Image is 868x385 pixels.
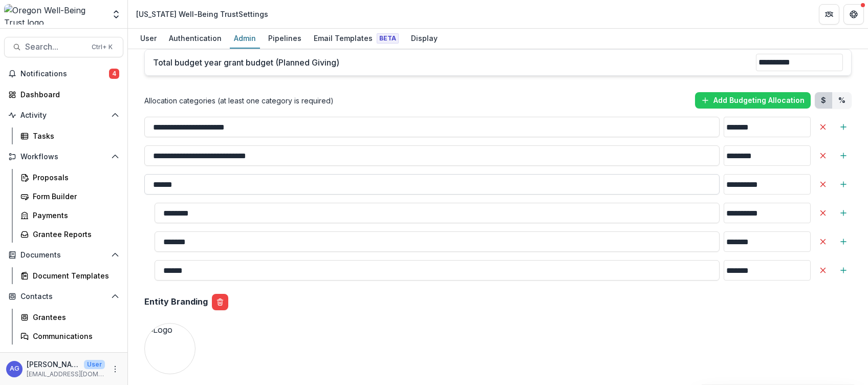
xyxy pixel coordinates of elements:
[4,66,123,82] button: Notifications4
[33,131,115,141] div: Tasks
[724,145,811,166] input: Delete AllocationAdd Sub-Category
[4,288,123,305] button: Open Contacts
[815,233,831,250] button: Delete Allocation
[815,262,831,279] button: Delete Allocation
[724,260,811,281] input: Delete AllocationAdd Sub-Category
[27,359,80,370] p: [PERSON_NAME]
[153,56,756,69] p: Total budget year grant budget (Planned Giving)
[835,262,852,279] button: Add Sub-Category
[724,174,811,195] input: Delete AllocationAdd Sub-Category
[212,294,228,310] button: delete-logo-file
[33,229,115,240] div: Grantee Reports
[20,292,107,301] span: Contacts
[724,117,811,137] input: Delete AllocationAdd Sub-Category
[132,7,272,22] nav: breadcrumb
[90,41,115,53] div: Ctrl + K
[155,260,720,281] input: Delete AllocationAdd Sub-Category
[144,145,720,166] input: Delete AllocationAdd Sub-Category
[835,205,852,221] button: Add Sub-Category
[16,309,123,326] a: Grantees
[843,4,864,25] button: Get Help
[136,29,161,49] a: User
[144,297,208,307] h2: Entity Branding
[815,147,831,164] button: Delete Allocation
[819,4,839,25] button: Partners
[84,360,105,369] p: User
[4,37,123,57] button: Search...
[33,270,115,281] div: Document Templates
[20,111,107,120] span: Activity
[136,9,268,19] div: [US_STATE] Well-Being Trust Settings
[724,203,811,223] input: Delete AllocationAdd Sub-Category
[756,54,843,71] input: Total budget year grant budget (Planned Giving)
[264,29,306,49] a: Pipelines
[835,119,852,135] button: Add Sub-Category
[33,312,115,323] div: Grantees
[16,127,123,144] a: Tasks
[16,207,123,224] a: Payments
[264,31,306,46] div: Pipelines
[815,92,832,109] button: Dollars
[33,172,115,183] div: Proposals
[155,231,720,252] input: Delete AllocationAdd Sub-Category
[4,148,123,165] button: Open Workflows
[10,366,19,372] div: Asta Garmon
[16,188,123,205] a: Form Builder
[144,95,334,106] p: Allocation categories (at least one category is required)
[377,33,399,44] span: Beta
[16,267,123,284] a: Document Templates
[832,92,852,109] button: Percent
[310,29,403,49] a: Email Templates Beta
[16,328,123,345] a: Communications
[310,31,403,46] div: Email Templates
[165,29,226,49] a: Authentication
[20,153,107,161] span: Workflows
[109,69,119,79] span: 4
[407,29,442,49] a: Display
[815,176,831,193] button: Delete Allocation
[4,349,123,365] button: Open Data & Reporting
[33,210,115,221] div: Payments
[16,226,123,243] a: Grantee Reports
[4,86,123,103] a: Dashboard
[407,31,442,46] div: Display
[155,203,720,223] input: Delete AllocationAdd Sub-Category
[835,147,852,164] button: Add Sub-Category
[20,89,115,100] div: Dashboard
[4,4,105,25] img: Oregon Well-Being Trust logo
[16,169,123,186] a: Proposals
[33,191,115,202] div: Form Builder
[835,176,852,193] button: Add Sub-Category
[27,370,105,379] p: [EMAIL_ADDRESS][DOMAIN_NAME]
[20,70,109,78] span: Notifications
[724,231,811,252] input: Delete AllocationAdd Sub-Category
[165,31,226,46] div: Authentication
[4,247,123,263] button: Open Documents
[230,29,260,49] a: Admin
[136,31,161,46] div: User
[20,251,107,260] span: Documents
[144,117,720,137] input: Delete AllocationAdd Sub-Category
[835,233,852,250] button: Add Sub-Category
[144,174,720,195] input: Delete AllocationAdd Sub-Category
[695,92,811,109] button: Add Budgeting Allocation
[230,31,260,46] div: Admin
[109,363,121,375] button: More
[815,119,831,135] button: Delete Allocation
[109,4,123,25] button: Open entity switcher
[33,331,115,341] div: Communications
[25,42,85,52] span: Search...
[815,205,831,221] button: Delete Allocation
[4,107,123,123] button: Open Activity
